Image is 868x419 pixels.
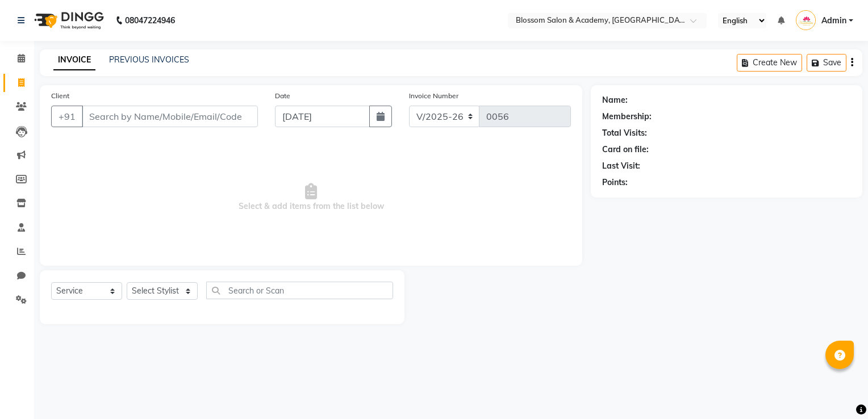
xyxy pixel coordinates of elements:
div: Total Visits: [602,127,647,139]
button: +91 [51,106,83,127]
div: Membership: [602,111,652,123]
span: Select & add items from the list below [51,141,571,254]
iframe: chat widget [820,374,857,408]
label: Date [275,91,290,101]
a: INVOICE [53,50,95,70]
button: Save [807,54,846,72]
div: Points: [602,177,628,188]
label: Invoice Number [409,91,458,101]
span: Admin [821,15,846,27]
img: logo [29,5,107,36]
label: Client [51,91,69,101]
a: PREVIOUS INVOICES [109,55,189,65]
b: 08047224946 [125,5,175,36]
input: Search by Name/Mobile/Email/Code [82,106,258,127]
img: Admin [796,10,816,30]
div: Name: [602,94,628,106]
div: Card on file: [602,144,649,156]
input: Search or Scan [206,282,393,299]
button: Create New [737,54,802,72]
div: Last Visit: [602,160,640,172]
